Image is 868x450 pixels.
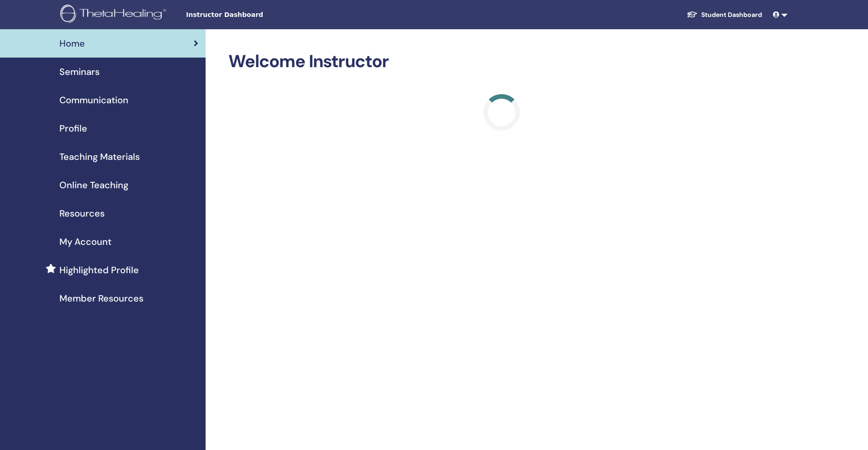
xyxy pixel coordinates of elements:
[59,37,85,50] span: Home
[59,235,111,249] span: My Account
[59,178,128,192] span: Online Teaching
[228,51,774,72] h2: Welcome Instructor
[60,5,169,25] img: logo.png
[59,150,140,164] span: Teaching Materials
[59,263,139,277] span: Highlighted Profile
[59,122,87,135] span: Profile
[679,6,769,23] a: Student Dashboard
[687,11,698,18] img: graduation-cap-white.svg
[59,93,128,107] span: Communication
[59,291,143,305] span: Member Resources
[186,10,323,20] span: Instructor Dashboard
[59,206,105,220] span: Resources
[59,65,100,79] span: Seminars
